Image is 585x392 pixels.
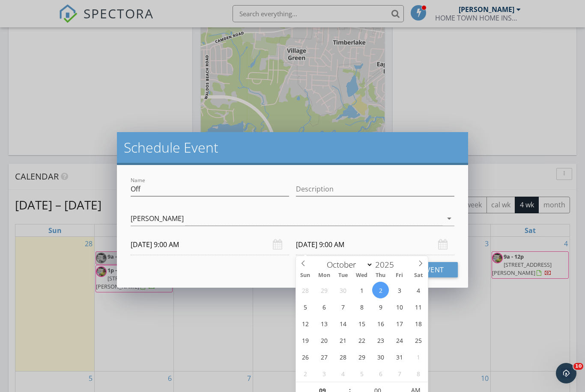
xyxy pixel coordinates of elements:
[316,298,332,315] span: October 6, 2025
[334,273,352,278] span: Tue
[297,332,313,348] span: October 19, 2025
[371,273,390,278] span: Thu
[353,365,370,382] span: November 5, 2025
[316,348,332,365] span: October 27, 2025
[410,365,427,382] span: November 8, 2025
[410,315,427,332] span: October 18, 2025
[410,348,427,365] span: November 1, 2025
[372,282,389,298] span: October 2, 2025
[316,282,332,298] span: September 29, 2025
[409,273,428,278] span: Sat
[372,348,389,365] span: October 30, 2025
[297,298,313,315] span: October 5, 2025
[315,273,334,278] span: Mon
[316,315,332,332] span: October 13, 2025
[297,365,313,382] span: November 2, 2025
[296,273,315,278] span: Sun
[334,298,351,315] span: October 7, 2025
[372,298,389,315] span: October 9, 2025
[573,363,583,370] span: 10
[410,332,427,348] span: October 25, 2025
[316,365,332,382] span: November 3, 2025
[390,273,409,278] span: Fri
[353,348,370,365] span: October 29, 2025
[410,282,427,298] span: October 4, 2025
[556,363,576,383] iframe: Intercom live chat
[391,315,408,332] span: October 17, 2025
[131,215,184,222] div: [PERSON_NAME]
[373,259,401,270] input: Year
[297,282,313,298] span: September 28, 2025
[124,139,461,156] h2: Schedule Event
[297,348,313,365] span: October 26, 2025
[353,298,370,315] span: October 8, 2025
[334,315,351,332] span: October 14, 2025
[131,234,289,255] input: Select date
[334,365,351,382] span: November 4, 2025
[296,234,454,255] input: Select date
[391,348,408,365] span: October 31, 2025
[353,282,370,298] span: October 1, 2025
[410,298,427,315] span: October 11, 2025
[352,273,371,278] span: Wed
[372,365,389,382] span: November 6, 2025
[372,315,389,332] span: October 16, 2025
[334,282,351,298] span: September 30, 2025
[444,213,454,224] i: arrow_drop_down
[297,315,313,332] span: October 12, 2025
[353,332,370,348] span: October 22, 2025
[391,282,408,298] span: October 3, 2025
[391,298,408,315] span: October 10, 2025
[334,348,351,365] span: October 28, 2025
[391,332,408,348] span: October 24, 2025
[334,332,351,348] span: October 21, 2025
[353,315,370,332] span: October 15, 2025
[316,332,332,348] span: October 20, 2025
[372,332,389,348] span: October 23, 2025
[391,365,408,382] span: November 7, 2025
